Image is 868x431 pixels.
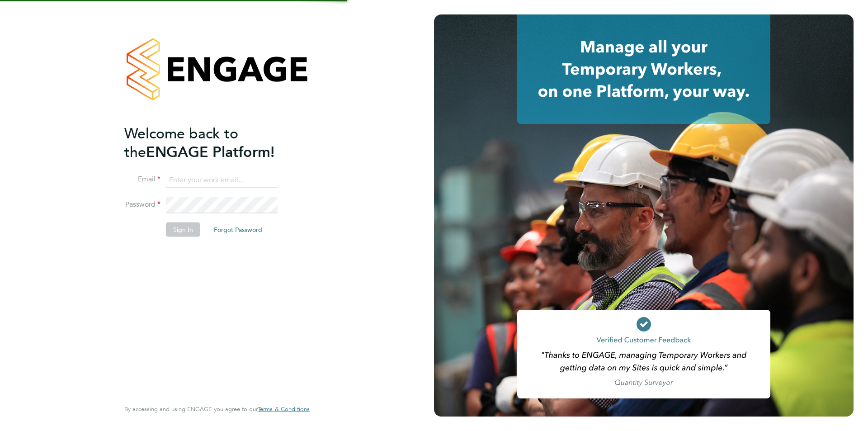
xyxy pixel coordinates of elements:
button: Forgot Password [207,223,269,237]
h2: ENGAGE Platform! [124,124,301,161]
input: Enter your work email... [166,172,278,188]
button: Sign In [166,223,200,237]
span: Welcome back to the [124,124,238,161]
label: Email [124,175,160,184]
label: Password [124,200,160,209]
a: Terms & Conditions [258,406,310,413]
span: By accessing and using ENGAGE you agree to our [124,405,310,413]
